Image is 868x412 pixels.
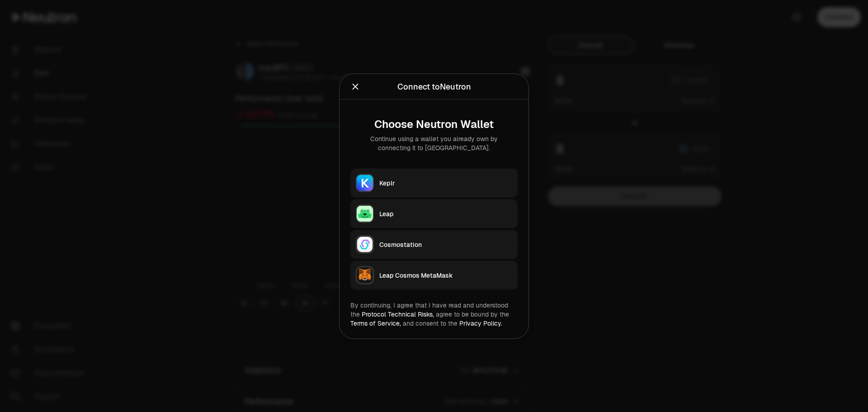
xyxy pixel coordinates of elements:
img: Leap [357,205,373,222]
div: Choose Neutron Wallet [358,118,510,130]
button: Leap Cosmos MetaMaskLeap Cosmos MetaMask [350,260,518,289]
img: Leap Cosmos MetaMask [357,267,373,283]
div: Connect to Neutron [397,80,471,93]
div: Keplr [379,178,512,187]
a: Protocol Technical Risks, [362,310,434,318]
a: Terms of Service, [350,319,401,327]
a: Privacy Policy. [459,319,502,327]
img: Cosmostation [357,236,373,252]
button: CosmostationCosmostation [350,230,518,259]
button: Close [350,80,360,93]
button: KeplrKeplr [350,168,518,197]
div: Cosmostation [379,240,512,249]
div: Continue using a wallet you already own by connecting it to [GEOGRAPHIC_DATA]. [358,134,510,152]
div: By continuing, I agree that I have read and understood the agree to be bound by the and consent t... [350,300,518,327]
div: Leap Cosmos MetaMask [379,270,512,279]
button: LeapLeap [350,199,518,228]
div: Leap [379,209,512,218]
img: Keplr [357,175,373,191]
